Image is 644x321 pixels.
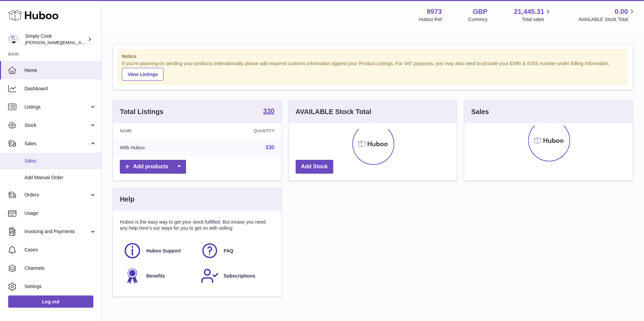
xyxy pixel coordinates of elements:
[473,7,487,16] strong: GBP
[471,107,489,116] h3: Sales
[514,7,552,23] a: 21,445.31 Total sales
[24,122,89,129] span: Stock
[427,7,442,16] strong: 9973
[123,267,194,285] a: Benefits
[522,16,552,23] span: Total sales
[123,242,194,260] a: Huboo Support
[468,16,488,23] div: Currency
[615,7,628,16] span: 0.00
[24,228,89,235] span: Invoicing and Payments
[122,53,624,60] strong: Notice
[113,123,202,139] th: Name
[24,265,96,271] span: Channels
[224,273,255,279] span: Subscriptions
[24,158,96,164] span: Sales
[201,267,271,285] a: Subscriptions
[263,108,274,116] a: 330
[263,108,274,114] strong: 330
[202,123,281,139] th: Quantity
[24,192,89,198] span: Orders
[24,210,96,216] span: Usage
[8,296,93,308] a: Log out
[24,104,89,110] span: Listings
[120,195,134,204] h3: Help
[146,273,165,279] span: Benefits
[578,7,636,23] a: 0.00 AVAILABLE Stock Total
[224,248,234,254] span: FAQ
[122,68,164,81] a: View Listings
[419,16,442,23] div: Huboo Ref
[296,107,371,116] h3: AVAILABLE Stock Total
[578,16,636,23] span: AVAILABLE Stock Total
[24,86,96,92] span: Dashboard
[24,140,89,147] span: Sales
[146,248,181,254] span: Huboo Support
[25,40,136,45] span: [PERSON_NAME][EMAIL_ADDRESS][DOMAIN_NAME]
[514,7,544,16] span: 21,445.31
[25,33,86,46] div: Simply Cook
[265,145,275,150] a: 330
[120,160,186,174] a: Add products
[120,219,275,232] p: Huboo is the easy way to get your stock fulfilled. But incase you need any help here's our ways f...
[24,67,96,74] span: Home
[8,34,18,44] img: emma@simplycook.com
[122,60,624,81] div: If you're planning on sending your products internationally please add required customs informati...
[24,283,96,290] span: Settings
[24,174,96,181] span: Add Manual Order
[201,242,271,260] a: FAQ
[24,247,96,253] span: Cases
[296,160,333,174] a: Add Stock
[120,107,164,116] h3: Total Listings
[113,139,202,156] td: With Huboo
